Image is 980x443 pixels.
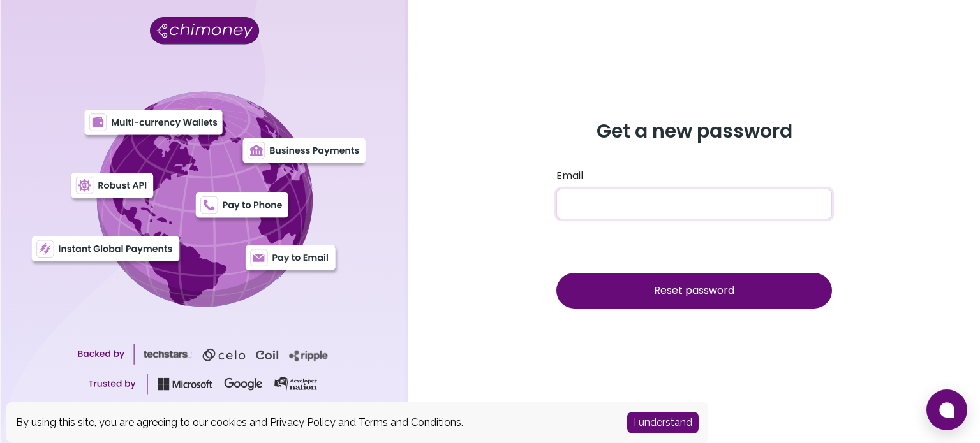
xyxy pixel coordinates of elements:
[556,168,832,184] label: Email
[359,416,461,428] a: Terms and Conditions
[556,273,832,309] button: Reset password
[654,283,734,298] span: Reset password
[16,415,608,430] div: By using this site, you are agreeing to our cookies and and .
[270,416,336,428] a: Privacy Policy
[627,412,699,433] button: Accept cookies
[926,389,967,430] button: Open chat window
[556,120,832,143] h3: Get a new password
